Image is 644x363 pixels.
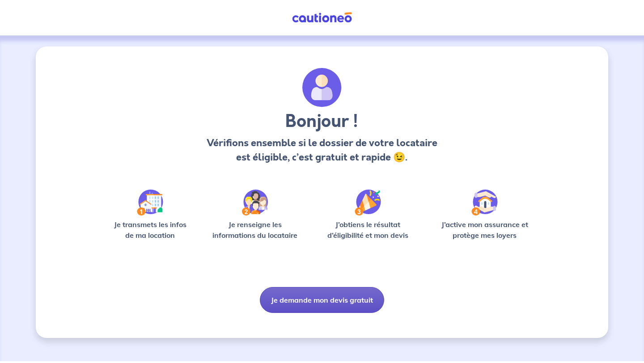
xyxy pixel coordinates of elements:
[260,287,384,313] button: Je demande mon devis gratuit
[355,190,381,215] img: /static/f3e743aab9439237c3e2196e4328bba9/Step-3.svg
[288,12,356,23] img: Cautioneo
[471,190,498,215] img: /static/bfff1cf634d835d9112899e6a3df1a5d/Step-4.svg
[302,68,342,107] img: archivate
[137,190,163,215] img: /static/90a569abe86eec82015bcaae536bd8e6/Step-1.svg
[207,219,303,241] p: Je renseigne les informations du locataire
[432,219,537,241] p: J’active mon assurance et protège mes loyers
[204,111,440,132] h3: Bonjour !
[318,219,419,241] p: J’obtiens le résultat d’éligibilité et mon devis
[107,219,193,241] p: Je transmets les infos de ma location
[204,136,440,165] p: Vérifions ensemble si le dossier de votre locataire est éligible, c’est gratuit et rapide 😉.
[242,190,268,215] img: /static/c0a346edaed446bb123850d2d04ad552/Step-2.svg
